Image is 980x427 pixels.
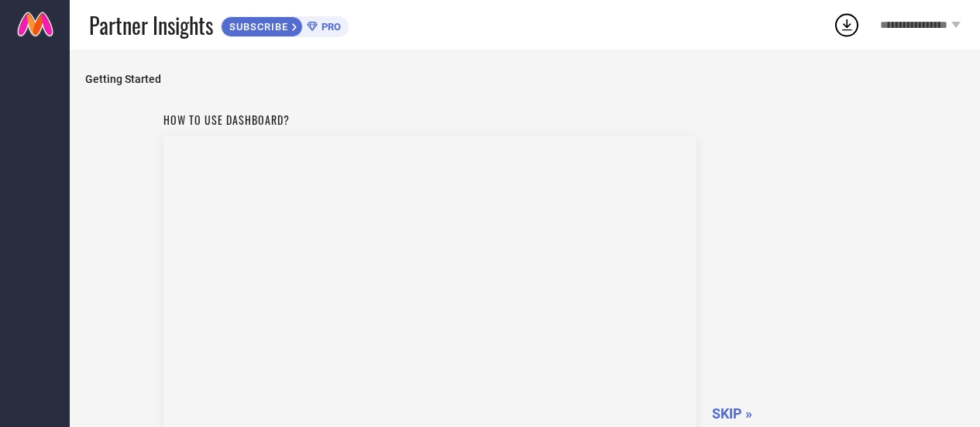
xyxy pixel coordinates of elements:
div: Open download list [833,11,861,39]
h1: How to use dashboard? [163,112,696,128]
span: SKIP » [712,405,752,422]
span: PRO [318,21,341,33]
span: SUBSCRIBE [222,21,292,33]
a: SUBSCRIBEPRO [221,12,349,37]
span: Partner Insights [89,9,213,41]
span: Getting Started [85,73,965,85]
